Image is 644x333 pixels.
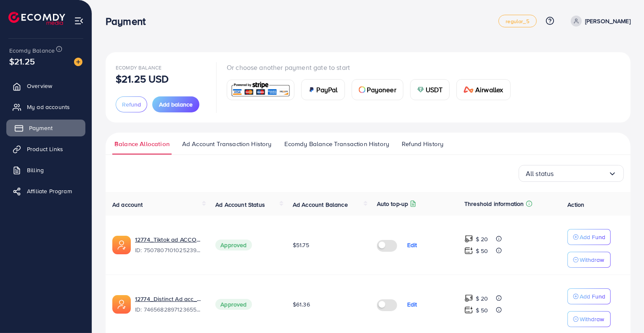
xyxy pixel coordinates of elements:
span: Payoneer [367,85,396,95]
span: Ad account [112,200,143,209]
p: Edit [407,299,417,309]
span: Ecomdy Balance Transaction History [284,139,389,149]
span: Ad Account Status [215,200,265,209]
div: Search for option [519,165,624,182]
p: [PERSON_NAME] [585,16,631,26]
span: Approved [215,240,252,250]
a: Affiliate Program [6,183,85,200]
a: Overview [6,77,85,94]
button: Refund [116,96,147,112]
img: top-up amount [464,294,473,303]
button: Withdraw [567,252,611,268]
a: My ad accounts [6,99,85,115]
img: top-up amount [464,246,473,255]
div: <span class='underline'>12774_Distinct Ad acc_1738239758237</span></br>7465682897123655681 [135,295,202,314]
span: All status [526,167,554,180]
span: Payment [29,124,53,132]
a: Product Links [6,141,85,157]
button: Add balance [152,96,199,112]
a: 12774_Tiktok ad ACCOUNT_1748047846338 [135,235,202,244]
span: Refund History [402,139,443,149]
span: Ad Account Balance [293,200,348,209]
span: $21.25 [9,55,35,67]
img: top-up amount [464,234,473,243]
p: $ 50 [476,246,488,256]
img: top-up amount [464,306,473,314]
p: Auto top-up [377,199,408,209]
span: Ecomdy Balance [9,46,55,55]
span: Action [567,200,584,209]
span: ID: 7507807101025239058 [135,246,202,254]
span: Balance Allocation [114,139,170,149]
img: card [464,86,474,93]
a: Billing [6,162,85,178]
span: Refund [122,100,141,109]
button: Withdraw [567,311,611,327]
a: 12774_Distinct Ad acc_1738239758237 [135,295,202,303]
span: Approved [215,299,252,310]
img: card [308,86,315,93]
img: ic-ads-acc.e4c84228.svg [112,295,131,314]
span: Product Links [27,145,63,153]
p: Add Fund [580,232,605,242]
span: Billing [27,166,44,174]
a: [PERSON_NAME] [567,16,631,27]
span: Affiliate Program [27,187,72,195]
span: $61.36 [293,300,310,309]
span: Ecomdy Balance [116,64,162,71]
img: logo [8,12,65,25]
img: menu [74,16,84,26]
span: Add balance [159,100,193,109]
span: $51.75 [293,241,309,249]
span: PayPal [317,85,338,95]
p: $ 20 [476,293,488,304]
input: Search for option [554,167,608,180]
p: Withdraw [580,314,604,324]
span: Overview [27,82,52,90]
span: Ad Account Transaction History [182,139,272,149]
p: Withdraw [580,255,604,265]
a: cardPayPal [301,79,345,100]
a: cardPayoneer [352,79,403,100]
img: image [74,58,82,66]
div: <span class='underline'>12774_Tiktok ad ACCOUNT_1748047846338</span></br>7507807101025239058 [135,235,202,255]
span: regular_5 [506,19,529,24]
span: ID: 7465682897123655681 [135,305,202,314]
img: ic-ads-acc.e4c84228.svg [112,236,131,254]
p: $ 50 [476,305,488,315]
span: Airwallex [475,85,503,95]
span: USDT [426,85,443,95]
a: cardAirwallex [456,79,510,100]
p: Edit [407,240,417,250]
a: cardUSDT [410,79,450,100]
a: card [227,80,294,100]
p: Add Fund [580,291,605,301]
h3: Payment [106,15,152,27]
p: Threshold information [464,199,524,209]
a: Payment [6,120,85,136]
span: My ad accounts [27,103,70,111]
a: regular_5 [498,15,536,27]
button: Add Fund [567,288,611,304]
img: card [230,81,292,99]
button: Add Fund [567,229,611,245]
p: $21.25 USD [116,74,169,84]
img: card [359,86,366,93]
img: card [417,86,424,93]
p: $ 20 [476,234,488,244]
p: Or choose another payment gate to start [227,62,517,72]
